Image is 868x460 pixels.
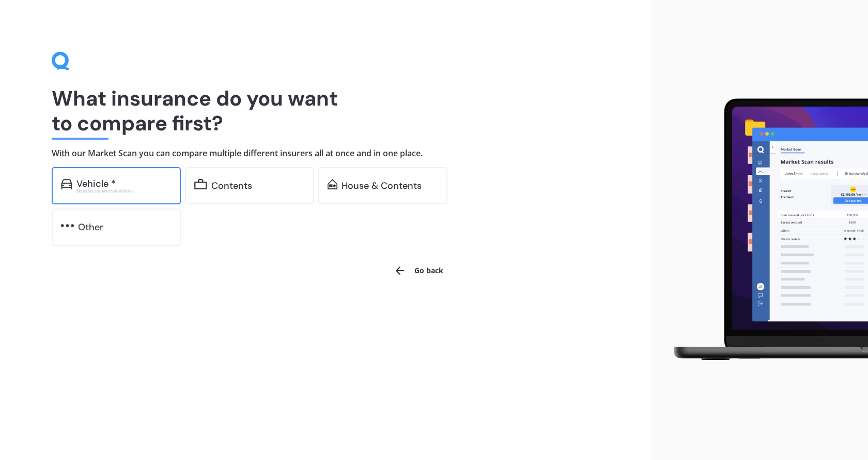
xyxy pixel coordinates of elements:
div: Contents [211,181,252,191]
button: Go back [388,258,450,283]
div: Excludes commercial vehicles [76,189,172,193]
div: Other [78,222,103,232]
div: Vehicle * [76,179,116,189]
h4: With our Market Scan you can compare multiple different insurers all at once and in one place. [52,148,599,159]
h1: What insurance do you want to compare first? [52,86,599,136]
img: car.f15378c7a67c060ca3f3.svg [61,179,72,189]
img: home-and-contents.b802091223b8502ef2dd.svg [328,179,337,189]
img: other.81dba5aafe580aa69f38.svg [61,220,74,231]
img: laptop.webp [659,93,868,367]
div: House & Contents [342,181,422,191]
img: content.01f40a52572271636b6f.svg [194,179,207,189]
